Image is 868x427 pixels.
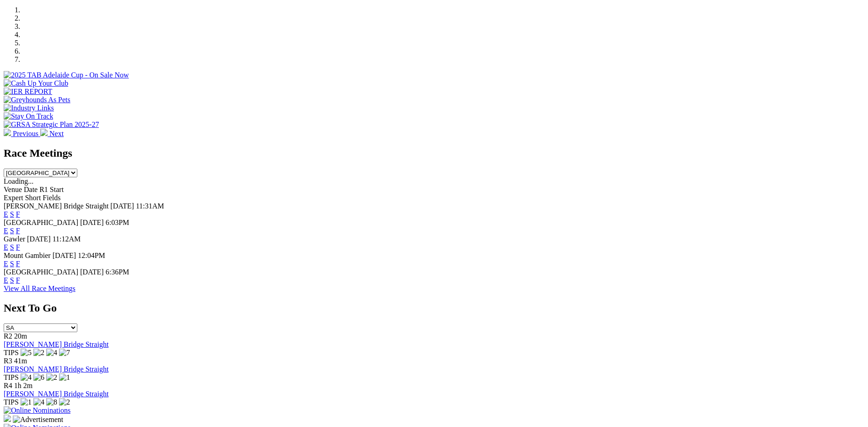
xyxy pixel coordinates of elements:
[10,243,14,251] a: S
[4,390,108,398] a: [PERSON_NAME] Bridge Straight
[4,268,78,276] span: [GEOGRAPHIC_DATA]
[4,285,75,292] a: View All Race Meetings
[4,252,51,259] span: Mount Gambier
[14,332,27,340] span: 20m
[10,210,14,218] a: S
[16,227,20,235] a: F
[4,120,99,129] img: GRSA Strategic Plan 2025-27
[16,276,20,284] a: F
[4,340,108,348] a: [PERSON_NAME] Bridge Straight
[4,186,22,193] span: Venue
[10,227,14,235] a: S
[4,112,53,120] img: Stay On Track
[4,194,23,202] span: Expert
[4,71,129,79] img: 2025 TAB Adelaide Cup - On Sale Now
[13,416,63,424] img: Advertisement
[80,219,104,226] span: [DATE]
[46,349,57,357] img: 4
[10,260,14,268] a: S
[4,202,108,210] span: [PERSON_NAME] Bridge Straight
[106,268,129,276] span: 6:36PM
[4,104,54,112] img: Industry Links
[4,210,8,218] a: E
[4,243,8,251] a: E
[4,382,12,389] span: R4
[43,194,60,202] span: Fields
[4,79,68,88] img: Cash Up Your Club
[14,382,32,389] span: 1h 2m
[4,129,11,136] img: chevron-left-pager-white.svg
[4,219,78,226] span: [GEOGRAPHIC_DATA]
[4,88,52,96] img: IER REPORT
[4,398,19,406] span: TIPS
[14,357,27,365] span: 41m
[40,130,64,137] a: Next
[4,332,12,340] span: R2
[10,276,14,284] a: S
[49,130,64,137] span: Next
[21,373,32,382] img: 4
[59,349,70,357] img: 7
[33,398,44,406] img: 4
[46,373,57,382] img: 2
[136,202,164,210] span: 11:31AM
[106,219,129,226] span: 6:03PM
[4,130,40,137] a: Previous
[33,349,44,357] img: 2
[4,357,12,365] span: R3
[13,130,38,137] span: Previous
[46,398,57,406] img: 8
[16,243,20,251] a: F
[40,129,48,136] img: chevron-right-pager-white.svg
[110,202,134,210] span: [DATE]
[25,194,41,202] span: Short
[4,406,70,415] img: Online Nominations
[78,252,105,259] span: 12:04PM
[4,227,8,235] a: E
[4,365,108,373] a: [PERSON_NAME] Bridge Straight
[4,260,8,268] a: E
[4,96,70,104] img: Greyhounds As Pets
[59,398,70,406] img: 2
[27,235,51,243] span: [DATE]
[39,186,64,193] span: R1 Start
[4,373,19,381] span: TIPS
[4,349,19,356] span: TIPS
[33,373,44,382] img: 6
[16,210,20,218] a: F
[4,415,11,422] img: 15187_Greyhounds_GreysPlayCentral_Resize_SA_WebsiteBanner_300x115_2025.jpg
[80,268,104,276] span: [DATE]
[24,186,38,193] span: Date
[21,398,32,406] img: 1
[53,252,76,259] span: [DATE]
[16,260,20,268] a: F
[59,373,70,382] img: 1
[53,235,81,243] span: 11:12AM
[4,235,25,243] span: Gawler
[4,147,864,159] h2: Race Meetings
[4,177,33,185] span: Loading...
[4,302,864,314] h2: Next To Go
[4,276,8,284] a: E
[21,349,32,357] img: 5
